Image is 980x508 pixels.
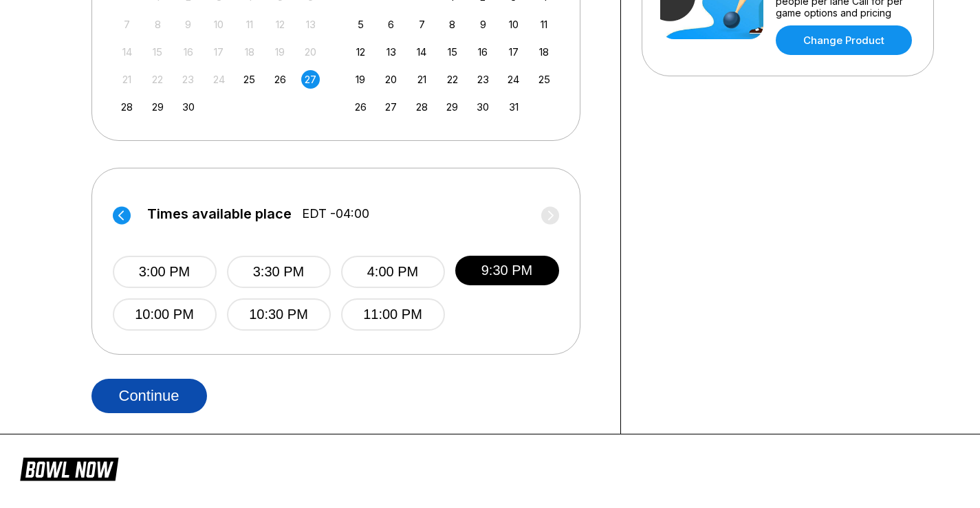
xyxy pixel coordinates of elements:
div: Choose Saturday, October 18th, 2025 [535,43,554,61]
div: Choose Wednesday, October 29th, 2025 [443,98,461,116]
div: Choose Friday, October 31st, 2025 [504,98,523,116]
div: Choose Monday, October 20th, 2025 [382,70,400,89]
div: Not available Thursday, September 11th, 2025 [240,15,259,34]
button: Continue [91,379,207,413]
div: Choose Thursday, October 9th, 2025 [474,15,492,34]
a: Change Product [776,25,912,55]
div: Choose Sunday, October 5th, 2025 [351,15,370,34]
button: 4:00 PM [341,256,445,288]
div: Not available Wednesday, September 17th, 2025 [210,43,228,61]
div: Choose Thursday, October 30th, 2025 [474,98,492,116]
div: Not available Saturday, September 13th, 2025 [301,15,320,34]
div: Choose Sunday, October 26th, 2025 [351,98,370,116]
div: Not available Wednesday, September 24th, 2025 [210,70,228,89]
div: Not available Friday, September 19th, 2025 [271,43,290,61]
button: 11:00 PM [341,298,445,331]
div: Not available Saturday, September 20th, 2025 [301,43,320,61]
div: Choose Wednesday, October 8th, 2025 [443,15,461,34]
div: Not available Thursday, September 18th, 2025 [240,43,259,61]
div: Not available Sunday, September 7th, 2025 [118,15,136,34]
div: Choose Tuesday, October 21st, 2025 [413,70,431,89]
div: Not available Tuesday, September 23rd, 2025 [179,70,197,89]
div: Choose Monday, October 13th, 2025 [382,43,400,61]
div: Not available Monday, September 8th, 2025 [149,15,167,34]
div: Choose Sunday, October 19th, 2025 [351,70,370,89]
div: Choose Monday, October 6th, 2025 [382,15,400,34]
div: Not available Monday, September 22nd, 2025 [149,70,167,89]
div: Choose Thursday, September 25th, 2025 [240,70,259,89]
span: Times available place [147,206,292,221]
button: 10:30 PM [227,298,331,331]
div: Choose Saturday, October 11th, 2025 [535,15,554,34]
button: 10:00 PM [113,298,217,331]
div: Choose Saturday, September 27th, 2025 [301,70,320,89]
div: Not available Tuesday, September 9th, 2025 [179,15,197,34]
div: Choose Thursday, October 23rd, 2025 [474,70,492,89]
div: Choose Friday, September 26th, 2025 [271,70,290,89]
div: Not available Monday, September 15th, 2025 [149,43,167,61]
div: Choose Tuesday, October 28th, 2025 [413,98,431,116]
div: Choose Monday, September 29th, 2025 [149,98,167,116]
div: Not available Wednesday, September 10th, 2025 [210,15,228,34]
div: Choose Sunday, September 28th, 2025 [118,98,136,116]
div: Not available Sunday, September 14th, 2025 [118,43,136,61]
div: Choose Friday, October 10th, 2025 [504,15,523,34]
div: Choose Saturday, October 25th, 2025 [535,70,554,89]
div: Choose Wednesday, October 15th, 2025 [443,43,461,61]
div: Choose Sunday, October 12th, 2025 [351,43,370,61]
div: Choose Friday, October 24th, 2025 [504,70,523,89]
button: 3:00 PM [113,256,217,288]
div: Choose Thursday, October 16th, 2025 [474,43,492,61]
div: Choose Tuesday, September 30th, 2025 [179,98,197,116]
div: Choose Friday, October 17th, 2025 [504,43,523,61]
span: EDT -04:00 [302,206,369,221]
div: Choose Wednesday, October 22nd, 2025 [443,70,461,89]
div: Choose Tuesday, October 7th, 2025 [413,15,431,34]
div: Not available Tuesday, September 16th, 2025 [179,43,197,61]
div: Not available Sunday, September 21st, 2025 [118,70,136,89]
div: Choose Monday, October 27th, 2025 [382,98,400,116]
button: 3:30 PM [227,256,331,288]
div: Choose Tuesday, October 14th, 2025 [413,43,431,61]
div: Not available Friday, September 12th, 2025 [271,15,290,34]
button: 9:30 PM [455,256,559,285]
